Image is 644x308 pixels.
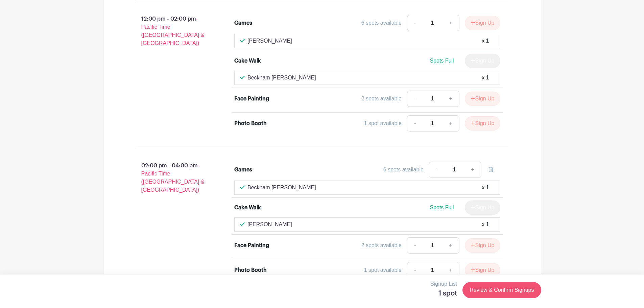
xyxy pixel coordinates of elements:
p: Beckham [PERSON_NAME] [247,74,316,82]
a: - [407,262,423,278]
div: x 1 [482,37,489,45]
div: Games [234,166,252,174]
a: + [464,162,481,178]
div: Cake Walk [234,204,261,212]
p: [PERSON_NAME] [247,220,292,229]
button: Sign Up [465,116,500,131]
span: Spots Full [430,205,454,210]
p: [PERSON_NAME] [247,37,292,45]
button: Sign Up [465,92,500,106]
p: Signup List [430,280,457,288]
a: - [407,237,423,254]
h5: 1 spot [430,289,457,298]
a: - [407,115,423,132]
div: x 1 [482,74,489,82]
a: Review & Confirm Signups [462,282,541,298]
button: Sign Up [465,263,500,277]
span: Spots Full [430,58,454,64]
a: + [442,262,459,278]
div: Face Painting [234,95,269,103]
div: Face Painting [234,241,269,250]
div: 6 spots available [361,19,402,27]
button: Sign Up [465,16,500,30]
a: - [407,91,423,107]
p: 02:00 pm - 04:00 pm [125,159,224,197]
div: 2 spots available [361,241,402,250]
a: + [442,15,459,31]
div: Games [234,19,252,27]
a: + [442,237,459,254]
div: 6 spots available [383,166,424,174]
a: - [407,15,423,31]
div: x 1 [482,220,489,229]
div: Cake Walk [234,57,261,65]
a: - [429,162,445,178]
button: Sign Up [465,238,500,253]
a: + [442,115,459,132]
div: 2 spots available [361,95,402,103]
div: x 1 [482,184,489,192]
div: Photo Booth [234,266,267,274]
p: 12:00 pm - 02:00 pm [125,12,224,50]
p: Beckham [PERSON_NAME] [247,184,316,192]
div: Photo Booth [234,119,267,127]
a: + [442,91,459,107]
div: 1 spot available [364,119,402,127]
div: 1 spot available [364,266,402,274]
